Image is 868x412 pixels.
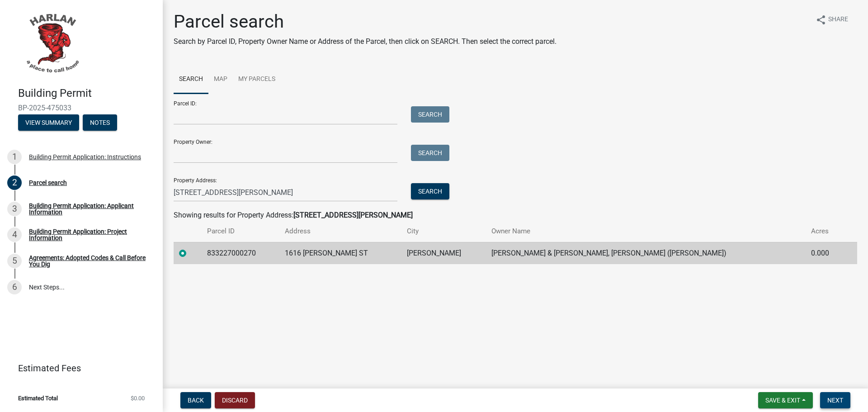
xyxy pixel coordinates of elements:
span: BP-2025-475033 [18,104,145,112]
div: Agreements: Adopted Codes & Call Before You Dig [29,255,148,267]
wm-modal-confirm: Notes [83,119,117,127]
div: Building Permit Application: Project Information [29,228,148,241]
td: 0.000 [806,242,843,264]
div: Parcel search [29,180,67,186]
a: Map [208,65,233,94]
img: City of Harlan, Iowa [18,9,86,77]
span: Share [828,14,848,25]
wm-modal-confirm: Summary [18,119,79,127]
div: 4 [7,227,22,242]
span: $0.00 [131,395,145,401]
div: 6 [7,280,22,294]
th: Address [279,221,401,242]
div: Building Permit Application: Applicant Information [29,203,148,215]
button: Search [411,106,449,123]
span: Back [188,397,204,404]
button: Next [820,392,850,408]
button: Search [411,145,449,161]
button: Notes [83,114,117,131]
h4: Building Permit [18,87,156,100]
a: My Parcels [233,65,281,94]
th: Parcel ID [202,221,279,242]
strong: [STREET_ADDRESS][PERSON_NAME] [293,211,413,219]
th: City [401,221,486,242]
div: 3 [7,202,22,216]
td: 1616 [PERSON_NAME] ST [279,242,401,264]
div: 5 [7,254,22,268]
button: shareShare [808,11,855,28]
button: Search [411,183,449,199]
button: Save & Exit [758,392,813,408]
span: Next [827,397,843,404]
a: Search [174,65,208,94]
button: View Summary [18,114,79,131]
span: Estimated Total [18,395,58,401]
p: Search by Parcel ID, Property Owner Name or Address of the Parcel, then click on SEARCH. Then sel... [174,36,557,47]
i: share [816,14,826,25]
button: Discard [215,392,255,408]
td: [PERSON_NAME] [401,242,486,264]
th: Owner Name [486,221,806,242]
div: Building Permit Application: Instructions [29,154,141,160]
div: Showing results for Property Address: [174,210,857,221]
td: 833227000270 [202,242,279,264]
div: 2 [7,175,22,190]
td: [PERSON_NAME] & [PERSON_NAME], [PERSON_NAME] ([PERSON_NAME]) [486,242,806,264]
div: 1 [7,150,22,164]
button: Back [180,392,211,408]
th: Acres [806,221,843,242]
span: Save & Exit [765,397,800,404]
a: Estimated Fees [7,359,148,377]
h1: Parcel search [174,11,557,33]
